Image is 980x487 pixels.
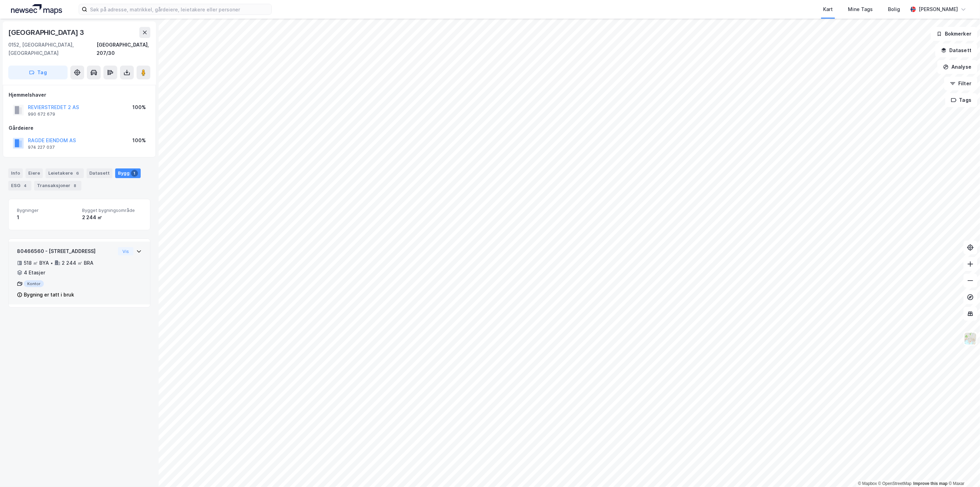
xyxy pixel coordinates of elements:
[24,269,45,277] div: 4 Etasjer
[74,170,81,177] div: 6
[848,5,873,13] div: Mine Tags
[132,136,146,145] div: 100%
[858,481,877,486] a: Mapbox
[87,168,112,178] div: Datasett
[118,247,133,255] button: Vis
[50,260,53,266] div: •
[9,124,150,132] div: Gårdeiere
[17,247,115,255] div: 80466560 - [STREET_ADDRESS]
[82,213,142,222] div: 2 244 ㎡
[8,66,68,79] button: Tag
[97,41,150,57] div: [GEOGRAPHIC_DATA], 207/30
[9,91,150,99] div: Hjemmelshaver
[946,454,980,487] iframe: Chat Widget
[8,41,97,57] div: 0152, [GEOGRAPHIC_DATA], [GEOGRAPHIC_DATA]
[17,213,77,222] div: 1
[82,207,142,213] span: Bygget bygningsområde
[944,77,977,90] button: Filter
[24,259,49,267] div: 518 ㎡ BYA
[913,481,948,486] a: Improve this map
[8,168,23,178] div: Info
[823,5,833,13] div: Kart
[964,332,977,345] img: Z
[11,4,62,14] img: logo.a4113a55bc3d86da70a041830d287a7e.svg
[115,168,141,178] div: Bygg
[937,60,977,74] button: Analyse
[34,181,81,191] div: Transaksjoner
[72,182,79,189] div: 8
[878,481,912,486] a: OpenStreetMap
[22,182,29,189] div: 4
[945,93,977,107] button: Tags
[935,43,977,57] button: Datasett
[919,5,958,13] div: [PERSON_NAME]
[888,5,900,13] div: Bolig
[131,170,138,177] div: 1
[28,111,55,117] div: 990 672 679
[931,27,977,41] button: Bokmerker
[8,27,86,38] div: [GEOGRAPHIC_DATA] 3
[17,207,77,213] span: Bygninger
[8,181,31,191] div: ESG
[87,4,271,14] input: Søk på adresse, matrikkel, gårdeiere, leietakere eller personer
[24,291,74,299] div: Bygning er tatt i bruk
[46,168,84,178] div: Leietakere
[26,168,43,178] div: Eiere
[132,103,146,111] div: 100%
[62,259,93,267] div: 2 244 ㎡ BRA
[28,145,55,150] div: 974 227 037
